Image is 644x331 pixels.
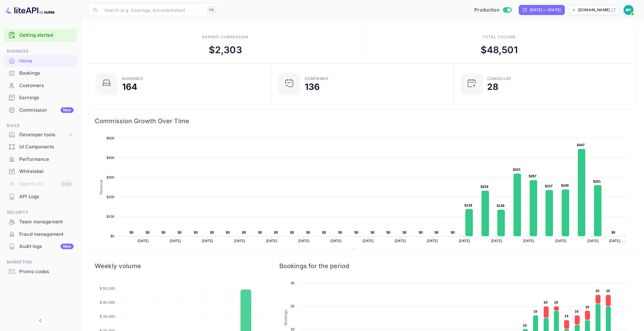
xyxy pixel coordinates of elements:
[554,301,558,304] text: 20
[4,67,77,79] a: Bookings
[4,165,77,178] div: Whitelabel
[609,239,626,243] text: [DATE], …
[4,228,77,240] div: Fraud management
[100,314,115,319] tspan: $ 30,000
[4,240,77,253] div: Audit logsNew
[371,231,375,234] text: $0
[451,231,455,234] text: $0
[587,239,599,243] text: [DATE]
[593,179,601,183] text: $261
[305,77,329,81] div: Confirmed
[290,304,295,308] text: 20
[107,136,114,140] text: $500
[19,70,74,77] div: Bookings
[596,289,600,293] text: 25
[19,131,67,138] div: Developer tools
[19,58,74,65] div: Home
[19,193,74,200] div: API Logs
[4,153,77,165] div: Performance
[226,231,230,234] text: $0
[110,234,114,238] text: $0
[19,231,74,238] div: Fraud management
[19,168,74,175] div: Whitelabel
[4,122,77,129] span: Build
[322,231,326,234] text: $0
[95,261,261,271] span: Weekly volume
[4,92,77,103] a: Earnings
[4,228,77,240] a: Fraud management
[606,289,610,293] text: 25
[4,141,77,153] div: UI Components
[523,324,527,327] text: 10
[138,239,149,243] text: [DATE]
[561,184,569,187] text: $240
[464,203,472,207] text: $139
[242,231,246,234] text: $0
[107,156,114,160] text: $400
[395,239,406,243] text: [DATE]
[19,268,74,275] div: Promo codes
[4,80,77,92] div: Customers
[100,300,115,305] tspan: $ 40,000
[207,6,216,14] div: ⌘K
[61,244,74,249] div: New
[19,243,74,250] div: Audit logs
[107,175,114,179] text: $300
[4,104,77,116] div: CommissionNew
[533,310,537,313] text: 16
[274,231,278,234] text: $0
[146,231,150,234] text: $0
[122,82,137,91] div: 164
[4,80,77,91] a: Customers
[419,231,423,234] text: $0
[4,209,77,216] span: Security
[575,310,579,313] text: 16
[4,266,77,278] div: Promo codes
[363,239,374,243] text: [DATE]
[427,239,438,243] text: [DATE]
[19,143,74,151] div: UI Components
[101,4,204,16] input: Search (e.g. bookings, documentation)
[487,77,511,81] div: CANCELLED
[258,231,262,234] text: $0
[338,231,342,234] text: $0
[234,239,245,243] text: [DATE]
[4,141,77,152] a: UI Components
[4,165,77,177] a: Whitelabel
[19,32,74,39] a: Getting started
[577,143,585,147] text: $447
[19,218,74,226] div: Team management
[386,231,391,234] text: $0
[61,107,74,113] div: New
[623,5,633,15] img: Marcin Teodoru
[474,7,500,14] span: Production
[130,231,134,234] text: $0
[202,34,248,40] div: Earned commission
[194,231,198,234] text: $0
[403,231,407,234] text: $0
[209,43,242,57] div: $ 2,303
[4,216,77,228] div: Team management
[170,239,181,243] text: [DATE]
[459,239,470,243] text: [DATE]
[266,239,277,243] text: [DATE]
[178,231,182,234] text: $0
[354,231,359,234] text: $0
[578,7,610,13] p: [DOMAIN_NAME]
[4,191,77,202] a: API Logs
[544,301,548,304] text: 20
[4,48,77,55] span: Business
[4,259,77,266] span: Marketing
[4,104,77,116] a: CommissionNew
[564,314,569,318] text: 14
[585,305,589,309] text: 18
[491,239,502,243] text: [DATE]
[4,216,77,227] a: Team management
[4,55,77,67] div: Home
[5,5,55,15] img: LiteAPI logo
[306,231,310,234] text: $0
[555,239,567,243] text: [DATE]
[4,191,77,203] div: API Logs
[487,82,498,91] div: 28
[529,174,537,178] text: $287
